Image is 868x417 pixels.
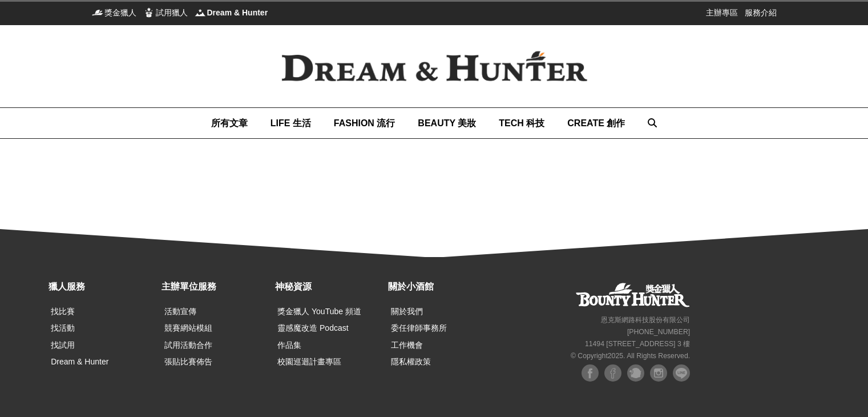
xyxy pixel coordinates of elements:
[604,364,621,382] img: Facebook
[391,307,423,316] a: 關於我們
[567,118,625,128] span: CREATE 創作
[585,340,690,348] small: 11494 [STREET_ADDRESS] 3 樓
[391,357,431,366] a: 隱私權政策
[277,323,348,332] a: 靈感魔改造 Podcast
[418,108,476,138] a: BEAUTY 美妝
[156,7,188,18] span: 試用獵人
[571,352,690,360] small: © Copyright 2025 . All Rights Reserved.
[92,7,136,18] a: 獎金獵人獎金獵人
[49,280,156,294] div: 獵人服務
[195,7,268,18] a: Dream & HunterDream & Hunter
[391,340,423,350] a: 工作機會
[104,7,136,18] span: 獎金獵人
[627,328,690,336] small: [PHONE_NUMBER]
[334,108,395,138] a: FASHION 流行
[143,7,155,18] img: 試用獵人
[650,364,667,382] img: Instagram
[388,280,495,294] div: 關於小酒館
[51,357,108,366] a: Dream & Hunter
[51,340,75,350] a: 找試用
[211,118,248,128] span: 所有文章
[567,108,625,138] a: CREATE 創作
[418,118,476,128] span: BEAUTY 美妝
[627,364,644,382] img: Plurk
[277,357,341,366] a: 校園巡迴計畫專區
[263,33,605,100] img: Dream & Hunter
[271,118,311,128] span: LIFE 生活
[391,323,447,332] a: 委任律師事務所
[499,108,544,138] a: TECH 科技
[576,283,690,307] a: 獎金獵人
[164,323,212,332] a: 競賽網站模組
[164,340,212,350] a: 試用活動合作
[51,323,75,332] a: 找活動
[164,357,212,366] a: 張貼比賽佈告
[92,7,103,18] img: 獎金獵人
[271,108,311,138] a: LIFE 生活
[582,364,599,382] img: Facebook
[211,108,248,138] a: 所有文章
[277,307,361,316] a: 獎金獵人 YouTube 頻道
[51,307,75,316] a: 找比賽
[277,340,301,350] a: 作品集
[673,364,690,382] img: LINE
[195,7,206,18] img: Dream & Hunter
[207,7,268,18] span: Dream & Hunter
[601,316,690,324] small: 恩克斯網路科技股份有限公司
[275,280,382,294] div: 神秘資源
[164,307,196,316] a: 活動宣傳
[334,118,395,128] span: FASHION 流行
[162,280,269,294] div: 主辦單位服務
[499,118,544,128] span: TECH 科技
[706,7,738,18] a: 主辦專區
[143,7,188,18] a: 試用獵人試用獵人
[745,7,777,18] a: 服務介紹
